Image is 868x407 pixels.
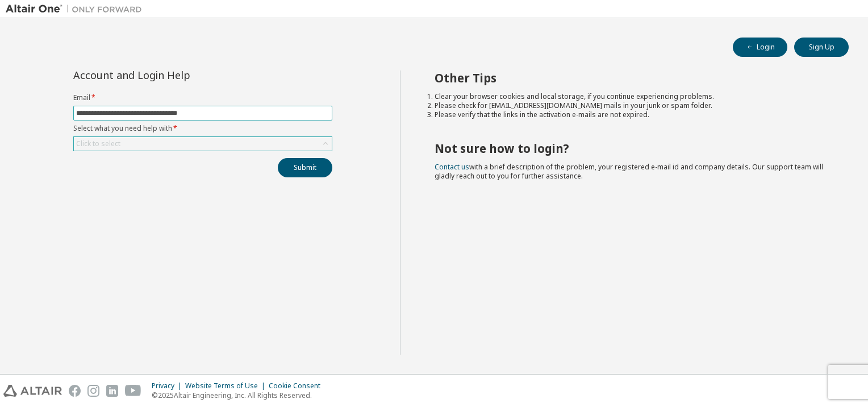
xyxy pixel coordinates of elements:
span: with a brief description of the problem, your registered e-mail id and company details. Our suppo... [435,162,823,181]
h2: Not sure how to login? [435,141,829,156]
img: linkedin.svg [106,385,118,397]
div: Website Terms of Use [185,381,269,391]
img: instagram.svg [87,385,99,397]
li: Please verify that the links in the activation e-mails are not expired. [435,110,829,119]
div: Click to select [76,139,120,148]
label: Email [73,93,332,102]
label: Select what you need help with [73,124,332,133]
div: Privacy [152,381,185,391]
h2: Other Tips [435,70,829,85]
img: Altair One [6,3,148,15]
li: Please check for [EMAIL_ADDRESS][DOMAIN_NAME] mails in your junk or spam folder. [435,101,829,110]
img: facebook.svg [69,385,81,397]
div: Account and Login Help [73,70,281,80]
div: Cookie Consent [269,381,327,391]
li: Clear your browser cookies and local storage, if you continue experiencing problems. [435,92,829,101]
img: altair_logo.svg [3,385,62,397]
p: © 2025 Altair Engineering, Inc. All Rights Reserved. [152,391,327,400]
div: Click to select [74,137,332,151]
a: Contact us [435,162,469,172]
button: Sign Up [794,38,849,57]
button: Login [733,38,787,57]
img: youtube.svg [125,385,141,397]
button: Submit [278,158,332,177]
